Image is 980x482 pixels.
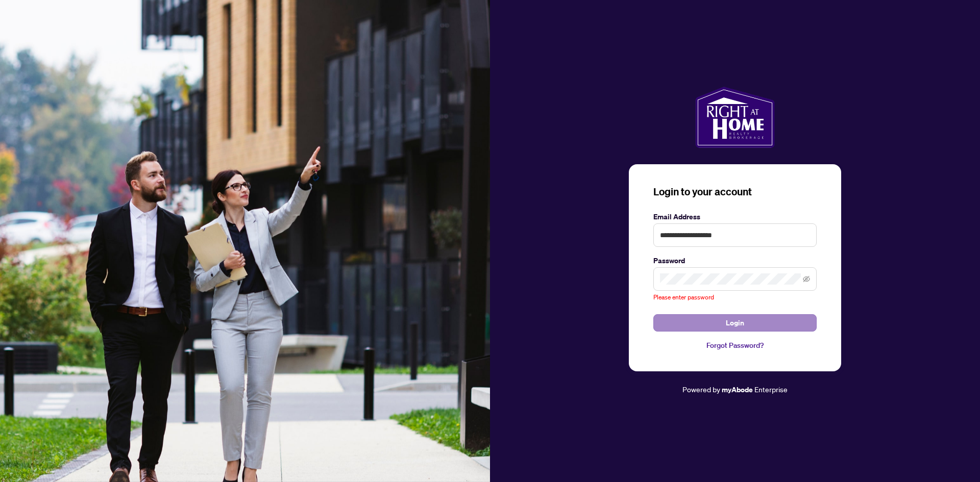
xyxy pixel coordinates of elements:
span: Please enter password [653,293,714,301]
button: Login [653,314,817,332]
a: Forgot Password? [653,340,817,351]
span: eye-invisible [803,275,810,283]
a: myAbode [722,384,753,395]
label: Email Address [653,211,817,222]
span: Powered by [682,385,720,394]
span: Login [726,315,744,331]
img: ma-logo [695,87,774,148]
h3: Login to your account [653,185,817,199]
label: Password [653,255,817,266]
span: Enterprise [754,385,788,394]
